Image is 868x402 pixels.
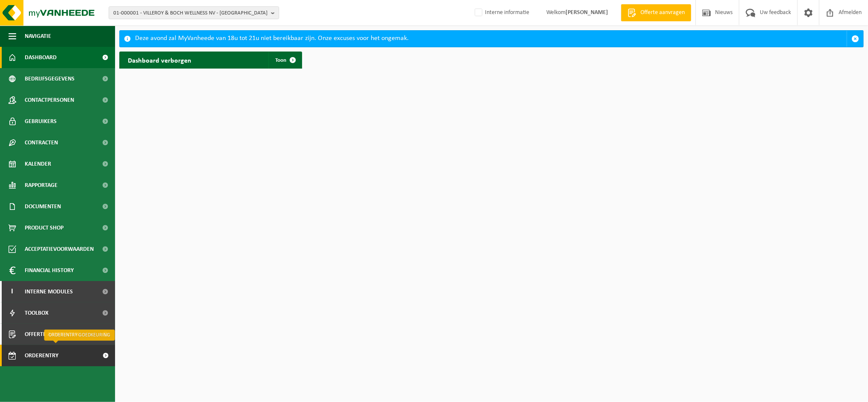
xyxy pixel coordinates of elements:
span: Acceptatievoorwaarden [25,238,94,260]
span: Product Shop [25,217,63,238]
span: Documenten [25,196,61,217]
span: Offerte aanvragen [638,9,687,17]
span: 01-000001 - VILLEROY & BOCH WELLNESS NV - [GEOGRAPHIC_DATA] [113,7,268,20]
span: Toolbox [25,302,49,324]
span: Contracten [25,132,58,153]
a: Offerte aanvragen [621,4,691,21]
h2: Dashboard verborgen [119,52,200,68]
span: Bedrijfsgegevens [25,68,75,89]
strong: [PERSON_NAME] [565,9,608,16]
span: Interne modules [25,281,73,302]
a: Toon [268,52,301,69]
span: Orderentry Goedkeuring [25,345,96,366]
div: Deze avond zal MyVanheede van 18u tot 21u niet bereikbaar zijn. Onze excuses voor het ongemak. [135,31,847,47]
span: Toon [275,57,286,63]
span: Offerte aanvragen [25,324,79,345]
label: Interne informatie [473,6,529,19]
span: Contactpersonen [25,89,74,111]
span: Kalender [25,153,51,175]
span: Gebruikers [25,111,57,132]
span: Rapportage [25,175,58,196]
span: Financial History [25,260,74,281]
span: Dashboard [25,47,57,68]
span: I [9,281,16,302]
span: Navigatie [25,26,51,47]
button: 01-000001 - VILLEROY & BOCH WELLNESS NV - [GEOGRAPHIC_DATA] [109,6,279,19]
